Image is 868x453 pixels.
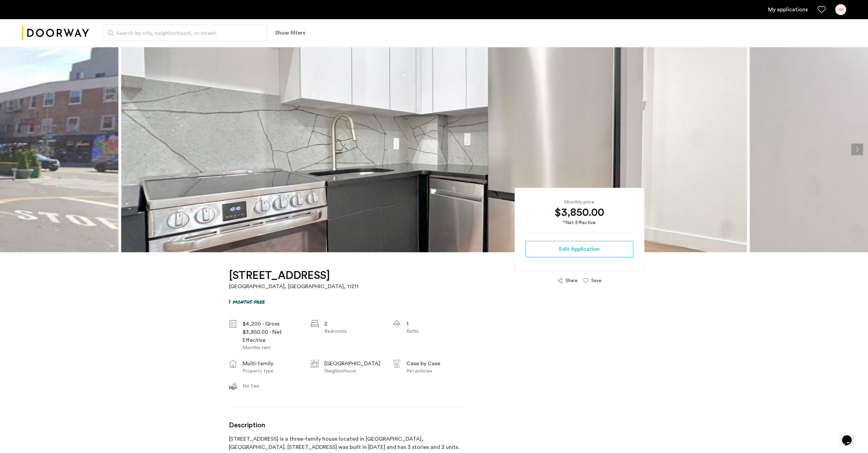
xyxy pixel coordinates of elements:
[103,25,267,41] input: Apartment Search
[526,219,633,226] div: *Net Effective
[5,144,17,155] button: Previous apartment
[839,426,861,446] iframe: chat widget
[406,328,464,335] div: Baths
[324,359,382,368] div: [GEOGRAPHIC_DATA]
[22,20,89,46] img: logo
[324,320,382,328] div: 2
[526,206,633,219] div: $3,850.00
[406,359,464,368] div: Case by Case
[566,277,578,284] div: Share
[324,328,382,335] div: Bedrooms
[243,320,300,328] div: $4,200 - Gross
[243,368,300,375] div: Property type
[116,29,248,37] span: Search by city, neighborhood, or street.
[406,320,464,328] div: 1
[229,269,359,282] h1: [STREET_ADDRESS]
[243,383,300,390] div: No Fee
[229,282,359,291] h2: [GEOGRAPHIC_DATA], [GEOGRAPHIC_DATA] , 11211
[229,269,359,291] a: [STREET_ADDRESS][GEOGRAPHIC_DATA], [GEOGRAPHIC_DATA], 11211
[121,47,747,252] img: apartment
[817,5,826,14] a: Favorites
[229,421,464,429] h3: Description
[851,144,863,155] button: Next apartment
[229,297,265,305] p: 1 months free
[243,344,300,351] div: Monthly rent
[591,277,601,284] div: Save
[324,368,382,375] div: Neighborhood
[768,5,808,14] a: My application
[559,245,600,253] span: Edit Application
[275,29,305,37] button: Show or hide filters
[526,199,633,206] div: Monthly price
[406,368,464,375] div: Pet policies
[835,4,846,15] div: JM
[243,328,300,344] div: $3,850.00 - Net Effective
[243,359,300,368] div: multi-family
[22,20,89,46] a: Cazamio logo
[526,241,633,257] button: button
